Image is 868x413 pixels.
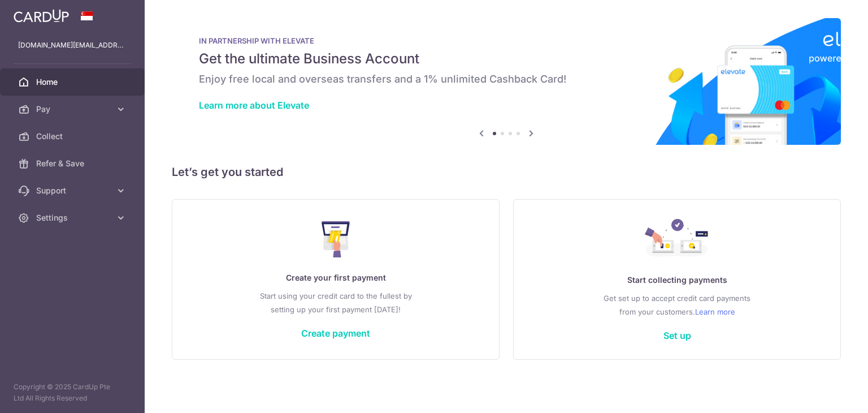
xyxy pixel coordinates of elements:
[36,158,111,169] span: Refer & Save
[536,291,818,319] p: Get set up to accept credit card payments from your customers.
[36,131,111,142] span: Collect
[36,104,111,115] span: Pay
[18,40,127,51] p: [DOMAIN_NAME][EMAIL_ADDRESS][DOMAIN_NAME]
[195,271,476,285] p: Create your first payment
[199,50,814,68] h5: Get the ultimate Business Account
[663,330,691,341] a: Set up
[322,221,350,257] img: Make Payment
[301,328,370,339] a: Create payment
[172,18,841,145] img: Renovation banner
[199,100,309,111] a: Learn more about Elevate
[536,273,818,287] p: Start collecting payments
[172,163,841,181] h5: Let’s get you started
[36,76,111,88] span: Home
[645,219,709,260] img: Collect Payment
[195,289,476,316] p: Start using your credit card to the fullest by setting up your first payment [DATE]!
[695,305,735,319] a: Learn more
[36,212,111,223] span: Settings
[199,36,814,45] p: IN PARTNERSHIP WITH ELEVATE
[25,8,49,18] span: Help
[36,185,111,196] span: Support
[199,72,814,86] h6: Enjoy free local and overseas transfers and a 1% unlimited Cashback Card!
[14,9,69,23] img: CardUp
